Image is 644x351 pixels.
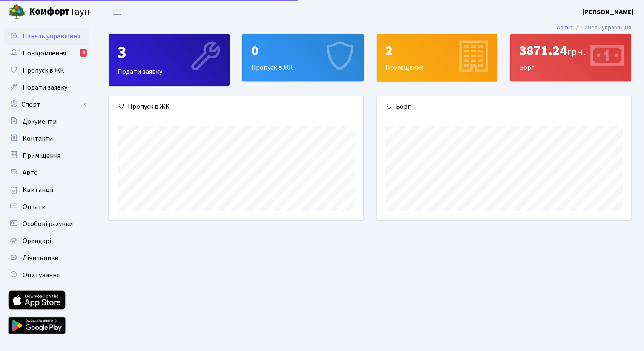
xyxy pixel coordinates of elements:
nav: breadcrumb [544,19,644,37]
span: Документи [23,117,57,126]
span: Авто [23,168,38,177]
b: Комфорт [29,5,70,18]
a: [PERSON_NAME] [582,7,634,17]
span: Лічильники [23,253,58,263]
div: Пропуск в ЖК [243,34,363,81]
span: грн. [567,44,585,59]
div: Борг [511,34,631,81]
span: Особові рахунки [23,219,73,229]
div: 0 [251,43,354,59]
div: 3871.24 [519,43,622,59]
a: 2Приміщення [377,34,497,81]
a: Приміщення [4,147,89,164]
a: Авто [4,164,89,181]
a: 3Подати заявку [109,34,230,86]
span: Пропуск в ЖК [23,66,64,75]
div: Подати заявку [109,34,229,85]
a: Особові рахунки [4,215,89,232]
img: logo.png [9,3,26,20]
span: Контакти [23,134,53,143]
span: Орендарі [23,236,51,246]
span: Повідомлення [23,49,66,58]
span: Квитанції [23,185,54,194]
a: Повідомлення8 [4,45,89,62]
div: Пропуск в ЖК [109,96,363,117]
span: Опитування [23,270,60,280]
a: 0Пропуск в ЖК [242,34,363,81]
a: Контакти [4,130,89,147]
div: 8 [80,49,87,57]
a: Оплати [4,198,89,215]
div: Приміщення [377,34,497,81]
span: Оплати [23,202,46,212]
span: Подати заявку [23,83,67,92]
li: Панель управління [572,23,631,32]
a: Admin [557,23,572,32]
span: Приміщення [23,151,60,160]
span: Панель управління [23,32,80,41]
a: Подати заявку [4,79,89,96]
a: Опитування [4,267,89,284]
b: [PERSON_NAME] [582,7,634,17]
a: Орендарі [4,232,89,249]
a: Пропуск в ЖК [4,62,89,79]
a: Квитанції [4,181,89,198]
a: Лічильники [4,249,89,267]
div: 3 [118,43,221,63]
a: Спорт [4,96,89,113]
a: Документи [4,113,89,130]
a: Панель управління [4,28,89,45]
div: 2 [385,43,489,59]
span: Таун [29,5,89,19]
button: Переключити навігацію [106,5,128,19]
div: Борг [377,96,631,117]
